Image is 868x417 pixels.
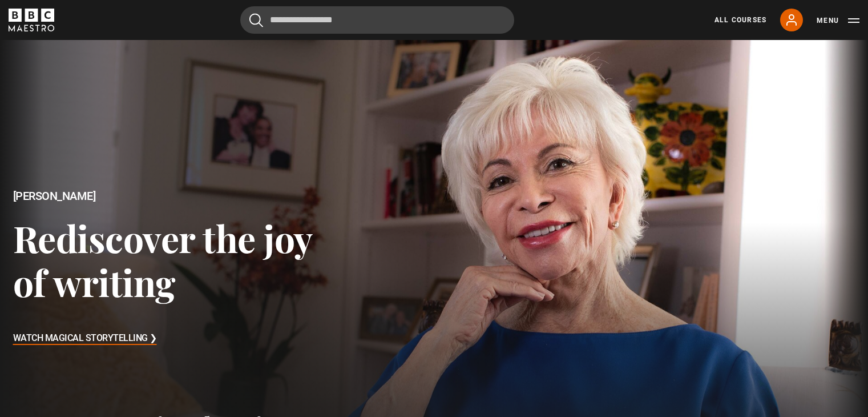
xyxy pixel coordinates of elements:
[13,216,348,304] h3: Rediscover the joy of writing
[249,13,263,27] button: Submit the search query
[13,330,157,347] h3: Watch Magical Storytelling ❯
[817,15,859,26] button: Toggle navigation
[9,9,54,31] svg: BBC Maestro
[714,15,766,25] a: All Courses
[240,6,514,34] input: Search
[13,190,348,203] h2: [PERSON_NAME]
